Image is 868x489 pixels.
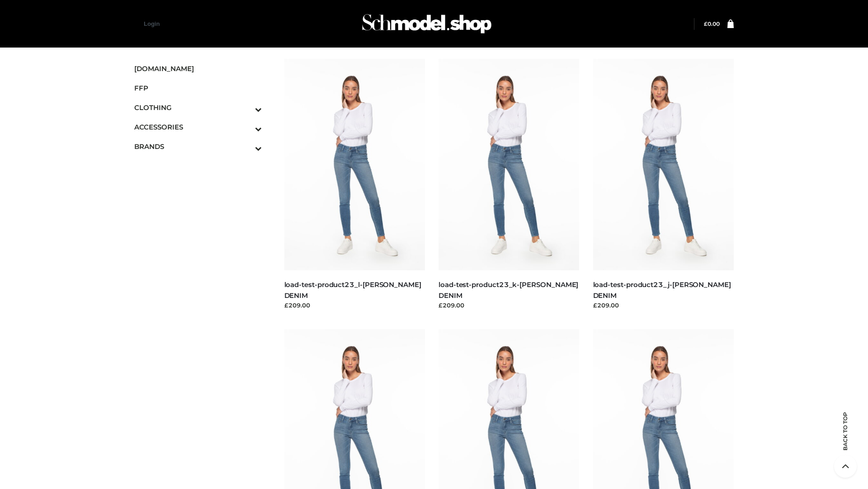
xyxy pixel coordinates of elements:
[704,20,720,27] a: £0.00
[134,98,262,117] a: CLOTHINGToggle Submenu
[134,137,262,156] a: BRANDSToggle Submenu
[134,122,262,132] span: ACCESSORIES
[230,98,262,117] button: Toggle Submenu
[144,20,160,27] a: Login
[134,102,262,113] span: CLOTHING
[704,20,708,27] span: £
[134,141,262,152] span: BRANDS
[704,20,720,27] bdi: 0.00
[134,59,262,78] a: [DOMAIN_NAME]
[134,78,262,98] a: FFP
[134,117,262,137] a: ACCESSORIESToggle Submenu
[134,63,262,74] span: [DOMAIN_NAME]
[593,301,734,310] div: £209.00
[834,428,857,451] span: Back to top
[230,117,262,137] button: Toggle Submenu
[359,6,495,42] img: Schmodel Admin 964
[230,137,262,156] button: Toggle Submenu
[284,301,425,310] div: £209.00
[439,301,580,310] div: £209.00
[134,83,262,93] span: FFP
[439,280,578,299] a: load-test-product23_k-[PERSON_NAME] DENIM
[284,280,421,299] a: load-test-product23_l-[PERSON_NAME] DENIM
[593,280,731,299] a: load-test-product23_j-[PERSON_NAME] DENIM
